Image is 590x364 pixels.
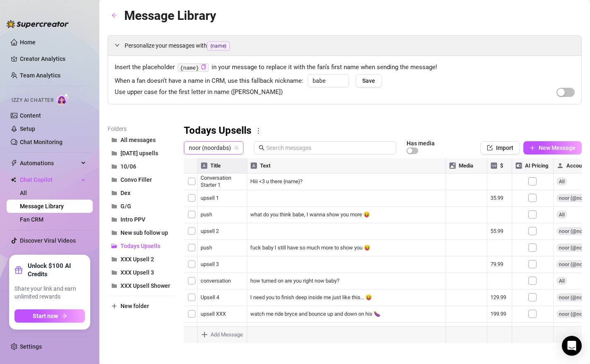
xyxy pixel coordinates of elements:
span: copy [201,64,206,70]
div: Personalize your messages with{name} [108,36,581,55]
span: {name} [207,41,230,51]
span: folder [111,270,117,275]
span: folder [111,137,117,143]
span: New folder [120,303,149,309]
button: G/G [108,200,174,213]
a: Message Library [20,203,64,210]
button: Import [480,141,520,154]
code: {name} [178,63,209,72]
span: Izzy AI Chatter [12,96,53,104]
button: Click to Copy [201,64,206,70]
button: XXX Upsell Shower [108,279,174,292]
a: Team Analytics [20,72,60,79]
span: 10/06 [120,163,136,170]
span: Dex [120,190,130,196]
button: New folder [108,299,174,313]
span: [DATE] upsells [120,150,158,157]
span: New Message [539,145,576,151]
button: XXX Upsell 3 [108,266,174,279]
span: noor (noordabs) [189,142,238,154]
span: XXX Upsell Shower [120,282,170,289]
span: gift [14,266,23,274]
span: Automations [20,157,79,170]
span: search [259,145,265,151]
input: Search messages [266,143,391,152]
span: Chat Copilot [20,173,79,186]
button: New Message [523,141,582,154]
a: Content [20,112,41,119]
span: Import [496,145,513,151]
button: XXX Upsell 2 [108,253,174,266]
a: Home [20,39,36,46]
img: Chat Copilot [11,177,16,183]
span: New sub follow up [120,229,168,236]
span: folder [111,283,117,289]
span: Todays Upsells [120,243,160,249]
button: Start nowarrow-right [14,309,85,323]
button: All messages [108,133,174,147]
span: arrow-right [61,313,67,319]
span: expanded [115,43,120,48]
article: Has media [407,141,435,146]
button: Convo Filler [108,173,174,186]
span: folder [111,164,117,169]
span: Use upper case for the first letter in name ([PERSON_NAME]) [115,87,283,97]
span: Share your link and earn unlimited rewards [14,285,85,301]
span: folder [111,217,117,222]
a: Settings [20,343,42,350]
article: Folders [108,124,174,133]
button: Intro PPV [108,213,174,226]
span: more [255,127,262,135]
span: folder [111,230,117,236]
span: Insert the placeholder in your message to replace it with the fan’s first name when sending the m... [115,63,575,72]
span: arrow-left [111,12,117,18]
button: New sub follow up [108,226,174,239]
a: Chat Monitoring [20,139,63,145]
span: All messages [120,137,156,143]
a: Setup [20,125,35,132]
span: import [487,145,493,151]
span: plus [530,145,535,151]
img: AI Chatter [57,93,70,105]
span: Save [362,77,375,84]
span: When a fan doesn’t have a name in CRM, use this fallback nickname: [115,76,303,86]
button: Todays Upsells [108,239,174,253]
article: Message Library [124,6,216,25]
span: G/G [120,203,131,210]
span: XXX Upsell 2 [120,256,154,263]
span: thunderbolt [11,160,17,166]
h3: Todays Upsells [184,124,251,137]
div: Open Intercom Messenger [562,336,582,356]
span: folder [111,203,117,209]
span: plus [111,303,117,309]
button: 10/06 [108,160,174,173]
a: Discover Viral Videos [20,237,76,244]
button: Save [356,74,382,87]
span: team [234,145,239,150]
button: [DATE] upsells [108,147,174,160]
img: logo-BBDzfeDw.svg [7,20,69,28]
span: Convo Filler [120,176,152,183]
span: XXX Upsell 3 [120,269,154,276]
a: Fan CRM [20,216,43,223]
span: folder-open [111,243,117,249]
span: folder [111,256,117,262]
button: Dex [108,186,174,200]
span: folder [111,190,117,196]
span: Start now [33,313,58,319]
span: folder [111,177,117,183]
a: Creator Analytics [20,52,86,65]
span: folder [111,150,117,156]
span: Personalize your messages with [125,41,575,51]
span: Intro PPV [120,216,145,223]
a: All [20,190,27,196]
strong: Unlock $100 AI Credits [28,262,85,278]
